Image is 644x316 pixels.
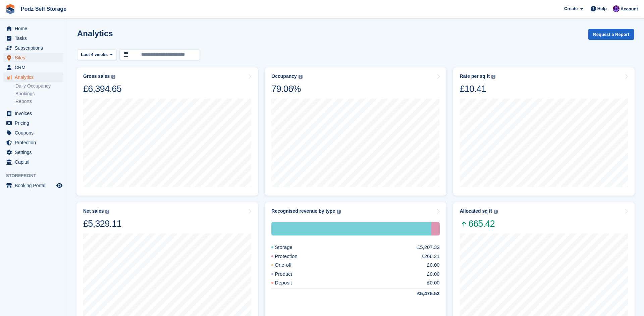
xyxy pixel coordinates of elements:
a: menu [3,181,63,190]
img: stora-icon-8386f47178a22dfd0bd8f6a31ec36ba5ce8667c1dd55bd0f319d3a0aa187defe.svg [5,4,15,14]
img: icon-info-grey-7440780725fd019a000dd9b08b2336e03edf1995a4989e88bcd33f0948082b44.svg [111,75,115,79]
div: Protection [431,222,440,235]
a: Podz Self Storage [18,3,69,14]
div: £0.00 [427,261,440,269]
div: Deposit [271,279,308,287]
div: £6,394.65 [83,83,121,95]
span: Coupons [15,128,55,138]
div: Storage [271,244,309,251]
div: Recognised revenue by type [271,208,335,214]
span: Create [564,5,578,12]
a: menu [3,43,63,53]
a: menu [3,118,63,128]
div: Allocated sq ft [460,208,492,214]
span: Pricing [15,118,55,128]
div: Protection [271,253,314,260]
div: £10.41 [460,83,495,95]
div: Storage [271,222,431,235]
img: icon-info-grey-7440780725fd019a000dd9b08b2336e03edf1995a4989e88bcd33f0948082b44.svg [299,75,303,79]
span: Protection [15,138,55,147]
img: icon-info-grey-7440780725fd019a000dd9b08b2336e03edf1995a4989e88bcd33f0948082b44.svg [337,210,341,214]
span: Sites [15,53,55,62]
span: Help [597,5,607,12]
a: Bookings [15,91,63,97]
a: menu [3,72,63,82]
div: Rate per sq ft [460,73,490,79]
span: Settings [15,148,55,157]
a: Reports [15,98,63,105]
h2: Analytics [77,29,113,38]
a: menu [3,128,63,138]
img: icon-info-grey-7440780725fd019a000dd9b08b2336e03edf1995a4989e88bcd33f0948082b44.svg [491,75,495,79]
a: Preview store [55,181,63,190]
a: Daily Occupancy [15,83,63,89]
div: Occupancy [271,73,297,79]
span: Booking Portal [15,181,55,190]
img: Jawed Chowdhary [613,5,620,12]
span: 665.42 [460,218,498,229]
div: Product [271,270,308,278]
span: Home [15,24,55,33]
a: menu [3,109,63,118]
a: menu [3,148,63,157]
div: Gross sales [83,73,110,79]
a: menu [3,34,63,43]
span: Subscriptions [15,43,55,53]
div: £5,329.11 [83,218,121,229]
button: Last 4 weeks [77,49,117,60]
img: icon-info-grey-7440780725fd019a000dd9b08b2336e03edf1995a4989e88bcd33f0948082b44.svg [105,210,109,214]
span: Account [621,6,638,12]
div: £268.21 [421,253,439,260]
div: 79.06% [271,83,302,95]
a: menu [3,24,63,33]
img: icon-info-grey-7440780725fd019a000dd9b08b2336e03edf1995a4989e88bcd33f0948082b44.svg [494,210,498,214]
div: £5,475.53 [401,290,440,298]
div: £0.00 [427,279,440,287]
div: £0.00 [427,270,440,278]
span: Storefront [6,172,67,179]
span: CRM [15,63,55,72]
button: Request a Report [588,29,634,40]
a: menu [3,63,63,72]
span: Tasks [15,34,55,43]
span: Invoices [15,109,55,118]
div: One-off [271,261,308,269]
div: £5,207.32 [417,244,440,251]
span: Last 4 weeks [81,51,108,58]
a: menu [3,138,63,147]
div: Net sales [83,208,104,214]
span: Analytics [15,72,55,82]
a: menu [3,157,63,167]
span: Capital [15,157,55,167]
a: menu [3,53,63,62]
